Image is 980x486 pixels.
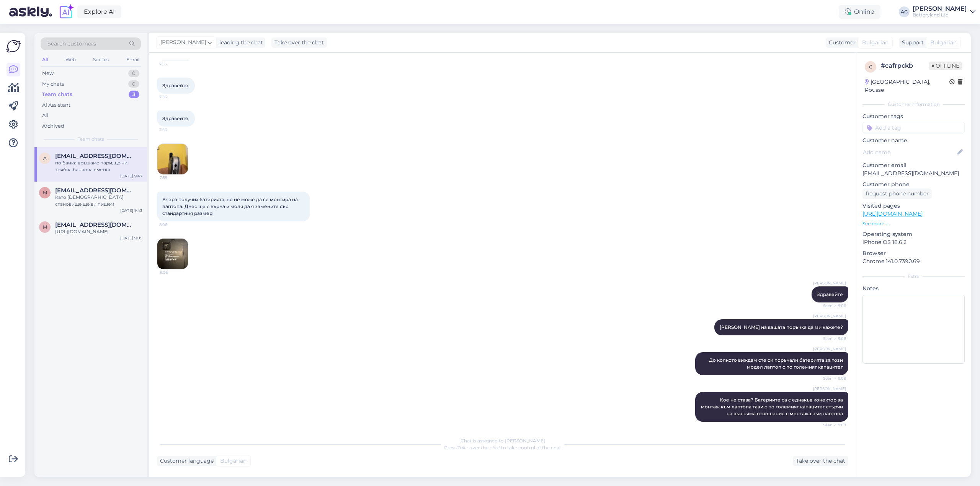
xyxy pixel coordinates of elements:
span: aleks4224@abv.bg [55,153,135,159]
span: Здравейте [817,291,843,297]
div: Archived [42,122,64,130]
a: [PERSON_NAME]Batteryland Ltd [913,6,975,18]
p: iPhone OS 18.6.2 [862,238,965,246]
span: Team chats [78,136,104,143]
img: Attachment [157,239,188,269]
div: AG [899,7,910,17]
div: All [42,112,49,119]
span: До колкото виждам сте си поръчали батерията за този модел лаптоп с по големият капацитет [709,357,844,370]
span: Кое не става? Батериите са с еднакъв конектор за монтаж към лаптопа,тази с по големият капацитет ... [701,397,844,416]
div: Web [64,55,77,65]
div: 3 [129,91,139,98]
p: Chrome 141.0.7390.69 [862,257,965,265]
p: Notes [862,284,965,293]
div: Customer language [157,457,214,465]
img: explore-ai [58,4,74,20]
span: [PERSON_NAME] [813,313,846,319]
div: Online [839,5,880,19]
div: # cafrpckb [881,61,929,70]
span: 7:55 [159,61,188,67]
input: Add a tag [862,122,965,133]
span: 7:56 [159,127,188,133]
div: Request phone number [862,189,932,199]
div: Customer information [862,101,965,108]
a: [URL][DOMAIN_NAME] [862,210,923,217]
span: Seen ✓ 9:06 [817,336,846,341]
div: Socials [91,55,110,65]
div: Team chats [42,91,72,98]
span: mitev5390@gmail.com [55,221,135,228]
span: [PERSON_NAME] [160,38,206,47]
div: Take over the chat [271,37,327,48]
span: Здравейте, [162,83,189,88]
div: AI Assistant [42,101,70,109]
span: Bulgarian [930,39,957,47]
span: Seen ✓ 9:08 [817,375,846,381]
div: 0 [128,70,139,77]
div: [URL][DOMAIN_NAME] [55,228,142,235]
span: a [43,155,47,161]
div: [DATE] 9:05 [120,235,142,241]
span: Bulgarian [862,39,889,47]
i: 'Take over the chat' [457,445,501,450]
span: [PERSON_NAME] [813,280,846,286]
span: 8:06 [159,222,188,228]
div: [PERSON_NAME] [913,6,967,12]
div: Customer [826,39,856,47]
span: 7:56 [159,94,188,100]
img: Askly Logo [6,39,21,54]
span: [PERSON_NAME] [813,386,846,392]
div: Email [125,55,141,65]
span: Seen ✓ 9:09 [817,422,846,428]
span: Bulgarian [220,457,247,465]
input: Add name [863,148,956,156]
span: m [43,224,47,230]
span: Здравейте, [162,115,189,121]
span: m [43,190,47,195]
span: Seen ✓ 9:06 [817,303,846,309]
div: All [41,55,49,65]
p: Customer email [862,161,965,169]
span: Offline [929,62,962,70]
p: Operating system [862,230,965,238]
span: Chat is assigned to [PERSON_NAME] [461,438,545,444]
div: Като [DEMOGRAPHIC_DATA] становище ще ви пишем [55,194,142,208]
p: Browser [862,249,965,257]
div: 0 [128,80,139,88]
span: c [869,64,872,70]
div: Batteryland Ltd [913,12,967,18]
div: [DATE] 9:43 [120,208,142,213]
span: [PERSON_NAME] на вашата поръчка да ми кажете? [720,324,843,330]
div: [DATE] 9:47 [120,173,142,179]
div: New [42,70,54,77]
span: [PERSON_NAME] [813,346,846,352]
a: Explore AI [77,5,121,18]
p: Visited pages [862,202,965,210]
p: Customer tags [862,112,965,120]
img: Attachment [157,144,188,174]
div: по банка връщаме пари,ще ни трябва банкова сметка [55,159,142,173]
span: Search customers [47,40,96,48]
div: Extra [862,273,965,280]
span: 8:06 [160,270,188,275]
p: [EMAIL_ADDRESS][DOMAIN_NAME] [862,169,965,177]
p: Customer name [862,137,965,145]
span: Press to take control of the chat [444,445,561,450]
div: leading the chat [216,39,263,47]
div: Take over the chat [793,456,848,466]
div: [GEOGRAPHIC_DATA], Rousse [865,78,949,94]
div: Support [899,39,924,47]
p: Customer phone [862,180,965,189]
span: Вчера получих батерията, но не може да се монтира на лаптопа. Днес ще я върна и моля да я заменит... [162,197,299,216]
div: My chats [42,80,64,88]
span: 7:59 [160,175,188,180]
span: mehlemov@stantek.com [55,187,135,194]
p: See more ... [862,220,965,227]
